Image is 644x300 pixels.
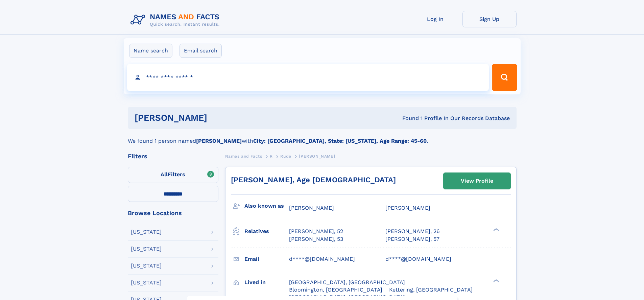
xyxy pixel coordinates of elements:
[161,171,168,178] span: All
[128,153,218,159] div: Filters
[244,200,289,212] h3: Also known as
[289,205,334,211] span: [PERSON_NAME]
[129,44,172,58] label: Name search
[131,246,162,252] div: [US_STATE]
[128,167,218,183] label: Filters
[270,154,273,159] span: R
[492,64,517,91] button: Search Button
[389,286,473,293] span: Kettering, [GEOGRAPHIC_DATA]
[289,228,343,235] a: [PERSON_NAME], 52
[289,286,382,293] span: Bloomington, [GEOGRAPHIC_DATA]
[385,205,430,211] span: [PERSON_NAME]
[244,226,289,237] h3: Relatives
[128,210,218,216] div: Browse Locations
[305,115,510,122] div: Found 1 Profile In Our Records Database
[270,152,273,160] a: R
[135,114,305,122] h1: [PERSON_NAME]
[225,152,262,160] a: Names and Facts
[385,235,439,243] a: [PERSON_NAME], 57
[289,235,343,243] a: [PERSON_NAME], 53
[131,280,162,285] div: [US_STATE]
[444,173,510,189] a: View Profile
[131,229,162,235] div: [US_STATE]
[385,228,440,235] a: [PERSON_NAME], 26
[461,173,493,189] div: View Profile
[231,176,396,184] a: [PERSON_NAME], Age [DEMOGRAPHIC_DATA]
[492,228,500,232] div: ❯
[289,279,405,285] span: [GEOGRAPHIC_DATA], [GEOGRAPHIC_DATA]
[131,263,162,269] div: [US_STATE]
[280,154,291,159] span: Rude
[196,138,242,144] b: [PERSON_NAME]
[253,138,427,144] b: City: [GEOGRAPHIC_DATA], State: [US_STATE], Age Range: 45-60
[299,154,335,159] span: [PERSON_NAME]
[128,129,517,145] div: We found 1 person named with .
[127,64,489,91] input: search input
[280,152,291,160] a: Rude
[408,11,462,27] a: Log In
[244,277,289,288] h3: Lived in
[128,11,225,29] img: Logo Names and Facts
[244,253,289,265] h3: Email
[462,11,517,27] a: Sign Up
[492,278,500,283] div: ❯
[180,44,222,58] label: Email search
